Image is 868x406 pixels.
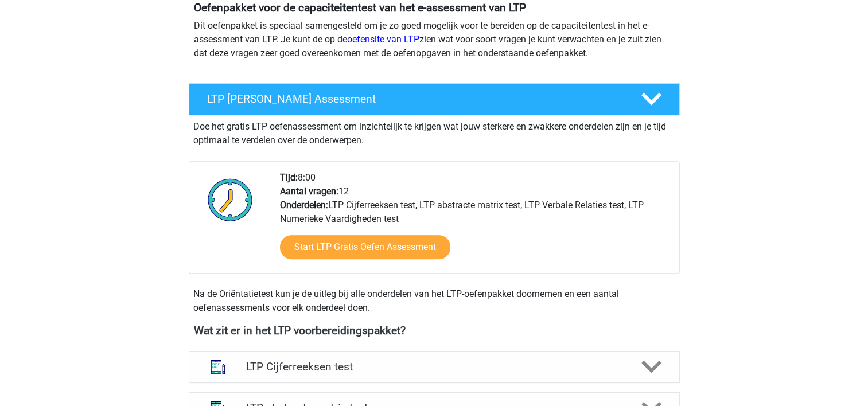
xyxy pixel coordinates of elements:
a: oefensite van LTP [347,34,419,45]
a: LTP [PERSON_NAME] Assessment [184,83,684,115]
div: 8:00 12 LTP Cijferreeksen test, LTP abstracte matrix test, LTP Verbale Relaties test, LTP Numerie... [271,171,679,273]
p: Dit oefenpakket is speciaal samengesteld om je zo goed mogelijk voor te bereiden op de capaciteit... [194,19,675,60]
b: Tijd: [280,172,298,183]
b: Onderdelen: [280,200,328,210]
div: Doe het gratis LTP oefenassessment om inzichtelijk te krijgen wat jouw sterkere en zwakkere onder... [189,115,680,147]
div: Na de Oriëntatietest kun je de uitleg bij alle onderdelen van het LTP-oefenpakket doornemen en ee... [189,287,680,315]
h4: LTP [PERSON_NAME] Assessment [207,92,622,106]
img: cijferreeksen [203,352,233,382]
h4: Wat zit er in het LTP voorbereidingspakket? [194,324,675,337]
img: Klok [201,171,259,228]
b: Aantal vragen: [280,186,338,197]
a: cijferreeksen LTP Cijferreeksen test [184,351,684,383]
a: Start LTP Gratis Oefen Assessment [280,235,450,259]
h4: LTP Cijferreeksen test [246,360,622,373]
b: Oefenpakket voor de capaciteitentest van het e-assessment van LTP [194,1,526,14]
